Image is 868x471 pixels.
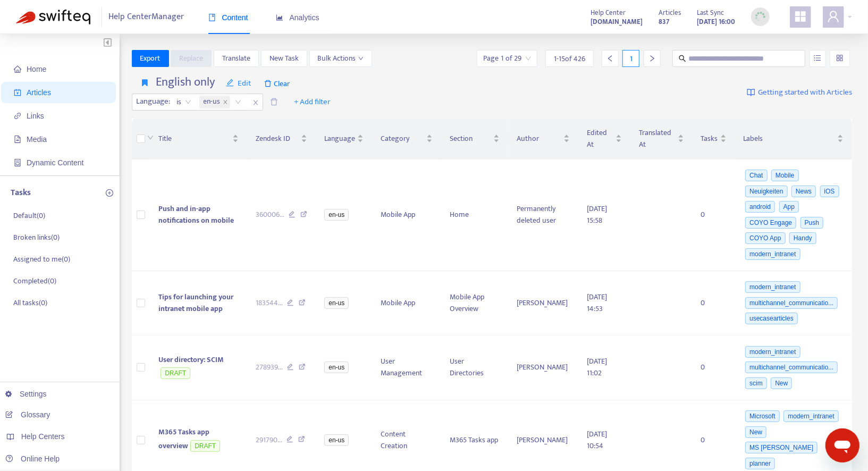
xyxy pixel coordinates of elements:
strong: 837 [659,16,669,28]
span: left [606,55,614,62]
span: account-book [14,89,21,96]
span: Bulk Actions [318,53,364,64]
iframe: Button to launch messaging window [825,428,859,462]
td: Mobile App [372,271,441,336]
span: Articles [27,88,51,97]
td: User Directories [441,335,508,400]
span: Tips for launching your intranet mobile app [159,291,234,315]
button: + Add filter [286,94,339,111]
span: Content [208,13,248,22]
span: Export [140,53,161,64]
span: link [14,112,21,120]
span: delete [270,98,278,106]
span: New [745,426,766,438]
span: Links [27,112,44,120]
td: Permanently deleted user [508,159,578,271]
span: Title [159,133,230,145]
span: M365 Tasks app overview [159,426,210,452]
td: Home [441,159,508,271]
span: Getting started with Articles [758,87,852,99]
span: home [14,65,21,73]
span: down [358,56,364,61]
span: close [249,96,263,109]
span: Zendesk ID [256,133,299,145]
span: New [771,377,792,389]
td: 0 [693,335,735,400]
span: Mobile [771,170,798,181]
td: [PERSON_NAME] [508,335,578,400]
span: delete [264,80,272,87]
p: Default ( 0 ) [13,210,45,221]
h4: English only [156,75,215,89]
span: 183544 ... [256,297,283,309]
span: 278939 ... [256,361,283,373]
span: area-chart [276,14,283,21]
span: User directory: SCIM [159,354,224,366]
span: multichannel_communicatio... [745,361,838,373]
span: is [177,94,191,110]
span: COYO App [745,232,785,244]
span: Handy [789,232,816,244]
span: close [223,99,228,105]
span: usecasearticles [745,313,798,324]
th: Category [372,119,441,159]
th: Author [508,119,578,159]
span: Home [27,65,46,73]
span: en-us [204,96,221,108]
span: 360006 ... [256,209,284,221]
span: en-us [199,96,230,108]
span: Dynamic Content [27,158,83,167]
span: Language [324,133,355,145]
span: Media [27,135,47,144]
span: Articles [659,7,681,19]
button: Bulk Actionsdown [309,50,372,67]
span: Last Sync [697,7,724,19]
th: Translated At [630,119,693,159]
span: plus-circle [106,189,113,197]
button: unordered-list [810,50,826,67]
span: Edited At [587,127,613,150]
span: COYO Engage [745,217,796,229]
div: 1 [622,50,639,67]
span: News [791,186,816,197]
span: Push [800,217,823,229]
td: [PERSON_NAME] [508,271,578,336]
td: 0 [693,159,735,271]
a: [DOMAIN_NAME] [591,15,643,28]
span: Analytics [276,13,319,22]
span: right [648,55,656,62]
span: Author [517,133,561,145]
span: en-us [324,434,349,446]
span: en-us [324,361,349,373]
td: User Management [372,335,441,400]
a: Getting started with Articles [747,75,852,111]
span: scim [745,377,767,389]
img: sync_loading.0b5143dde30e3a21642e.gif [754,10,767,23]
p: Tasks [11,187,31,199]
span: [DATE] 15:58 [587,203,607,226]
button: Export [132,50,169,67]
span: Microsoft [745,410,780,422]
p: Broken links ( 0 ) [13,232,60,243]
span: 1 - 15 of 426 [554,53,585,64]
span: Category [381,133,424,145]
span: [DATE] 14:53 [587,291,607,315]
span: Translated At [639,127,676,150]
button: Translate [214,50,259,67]
span: android [745,201,775,213]
span: book [208,14,216,21]
td: 0 [693,271,735,336]
span: Language : [132,94,172,110]
span: modern_intranet [745,281,800,293]
span: Section [450,133,491,145]
span: Help Center Manager [109,7,184,27]
span: DRAFT [190,440,220,452]
span: modern_intranet [745,346,800,358]
strong: [DATE] 16:00 [697,16,735,28]
th: Edited At [578,119,630,159]
span: en-us [324,209,349,221]
span: search [679,55,686,62]
th: Section [441,119,508,159]
td: Mobile App Overview [441,271,508,336]
th: Language [316,119,372,159]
